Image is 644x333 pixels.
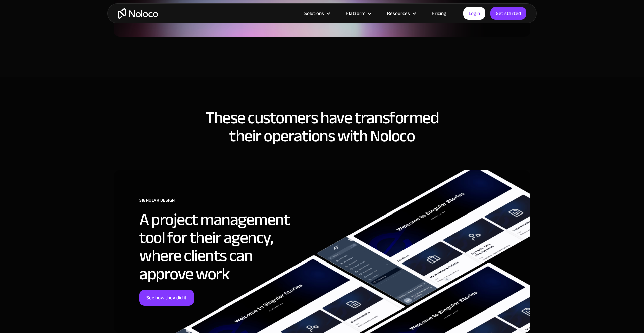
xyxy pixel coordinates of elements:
div: Solutions [304,9,324,18]
div: Platform [346,9,365,18]
a: home [118,8,158,19]
h2: A project management tool for their agency, where clients can approve work [139,210,309,283]
h2: These customers have transformed their operations with Noloco [114,109,530,145]
a: Get started [490,7,526,20]
a: Pricing [423,9,455,18]
div: SIGNULAR DESIGN [139,195,309,210]
a: See how they did it [139,290,194,306]
div: Solutions [296,9,337,18]
div: Platform [337,9,379,18]
div: Resources [379,9,423,18]
div: Resources [387,9,410,18]
a: Login [463,7,485,20]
